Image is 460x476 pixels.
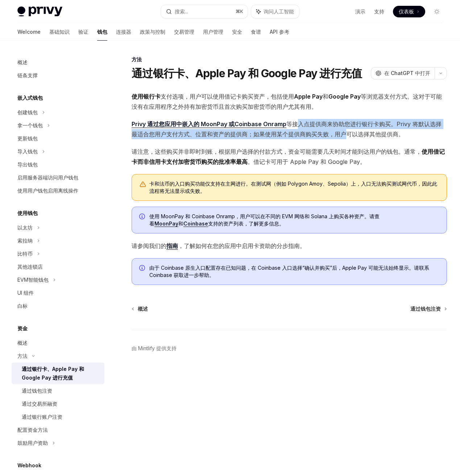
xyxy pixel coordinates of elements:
button: 在 ChatGPT 中打开 [371,67,435,79]
font: 搜索... [175,8,188,15]
font: 白标 [17,303,28,309]
font: ⌘ [236,9,240,14]
font: 请参阅我们的 [132,242,166,249]
font: 在 ChatGPT 中打开 [384,70,430,76]
font: 支持的资产列表，了解更多信息。 [208,220,284,227]
font: Webhook [17,462,41,468]
font: 嵌入式钱包 [17,95,43,101]
font: 配置资金方法 [17,427,48,433]
font: 其他连锁店 [17,264,43,270]
a: 通过银行账户注资 [12,410,104,423]
font: 以太坊 [17,224,33,231]
svg: 警告 [139,181,146,188]
svg: 信息 [139,214,146,221]
font: API 参考 [270,29,289,35]
font: 询问人工智能 [264,8,294,15]
font: 。借记卡可用于 Apple Pay 和 Google Pay。 [248,158,366,165]
font: 索拉纳 [17,237,33,244]
font: ，用户可以使用借记卡购买资产，包括使用 [184,93,294,100]
font: 和 [178,220,183,227]
a: Coinbase [183,220,208,227]
font: 请注意，这些购买并非即时到账，根据用户选择的付款方式，资金可能需要几天时间才能到达用户的钱包。通常， [132,148,422,155]
a: 安全 [232,23,242,41]
a: 白标 [12,299,104,312]
font: 概述 [17,59,28,65]
font: Coinbase [183,220,208,227]
a: 支持 [374,8,384,15]
font: 支持 [374,8,384,15]
font: 启用服务器端访问用户钱包 [17,174,78,181]
font: 仪表板 [399,8,414,15]
font: 用户管理 [203,29,223,35]
a: 通过钱包注资 [12,384,104,397]
a: 基础知识 [49,23,70,41]
font: 使用 MoonPay 和 Coinbase Onramp，用户可以在不同的 EVM 网络和 Solana 上购买各种资产。请查看 [149,213,380,227]
a: 政策与控制 [140,23,165,41]
font: 验证 [78,29,88,35]
font: 钱包 [97,29,107,35]
a: 通过银行卡、Apple Pay 和 Google Pay 进行充值 [12,363,104,384]
a: 链条支撑 [12,69,104,82]
a: API 参考 [270,23,289,41]
font: 拿一个钱包 [17,122,43,128]
font: 方法 [17,353,28,359]
font: Apple Pay [294,93,323,100]
font: 导入钱包 [17,148,38,154]
img: 灯光标志 [17,7,62,17]
button: 切换暗模式 [431,6,443,17]
font: 使用用户钱包启用离线操作 [17,187,78,194]
font: 鼓励用户资助 [17,440,48,446]
a: 概述 [12,336,104,349]
font: 演示 [355,8,365,15]
font: 政策与控制 [140,29,165,35]
font: 使用钱包 [17,210,38,216]
font: 卡和法币的入口购买功能仅支持在主网进行。在测试网（例如 Polygon Amoy、Sepolia）上，入口无法购买测试网代币，因此此流程将无法显示或失败。 [149,181,437,194]
a: 由 Mintlify 提供支持 [132,345,177,352]
a: 连接器 [116,23,131,41]
font: 链条支撑 [17,72,38,78]
font: 交易管理 [174,29,194,35]
font: Google Pay [328,93,361,100]
a: Welcome [17,23,41,41]
font: 支付选项 [161,93,184,100]
a: 概述 [132,305,148,312]
font: 等接入点提供商来协助您进行银行卡购买 [286,120,391,128]
font: K [240,9,243,14]
a: 其他连锁店 [12,260,104,273]
a: UI 组件 [12,286,104,299]
a: 指南 [166,242,178,250]
font: 方法 [132,56,142,62]
font: Privy 通过您应用中嵌入的 MoonPay 或Coinbase Onramp [132,120,286,128]
button: 搜索...⌘K [161,5,247,18]
font: ，了解如何在您的应用中启用卡资助的分步指南。 [178,242,306,249]
a: 导出钱包 [12,158,104,171]
font: 通过钱包注资 [410,306,441,312]
a: 食谱 [251,23,261,41]
font: 创建钱包 [17,109,38,115]
font: 概述 [17,340,28,346]
font: 通过银行卡、Apple Pay 和 Google Pay 进行充值 [132,67,362,80]
svg: 信息 [139,265,146,272]
font: 通过银行卡、Apple Pay 和 Google Pay 进行充值 [22,366,84,381]
a: MoonPay [154,220,178,227]
a: 演示 [355,8,365,15]
font: 比特币 [17,251,33,257]
font: 连接器 [116,29,131,35]
a: 验证 [78,23,88,41]
font: 安全 [232,29,242,35]
a: 通过交易所融资 [12,397,104,410]
font: 通过钱包注资 [22,388,52,394]
font: UI 组件 [17,290,34,296]
font: 食谱 [251,29,261,35]
font: 概述 [138,306,148,312]
a: 启用服务器端访问用户钱包 [12,171,104,184]
a: 使用用户钱包启用离线操作 [12,184,104,197]
a: 钱包 [97,23,107,41]
a: 配置资金方法 [12,423,104,436]
font: 导出钱包 [17,161,38,167]
a: 用户管理 [203,23,223,41]
button: 询问人工智能 [251,5,299,18]
font: 和 [323,93,328,100]
font: 由 Mintlify 提供支持 [132,345,177,351]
